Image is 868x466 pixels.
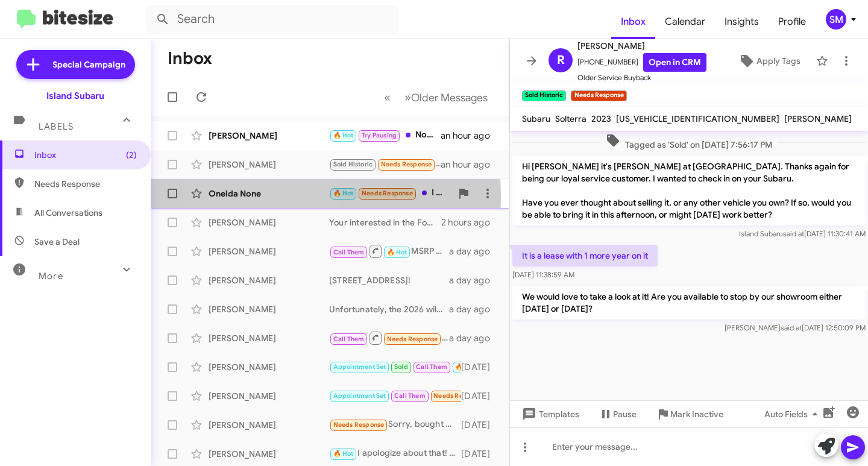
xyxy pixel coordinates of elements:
[512,245,658,266] p: It is a lease with 1 more year on it
[816,9,855,30] button: SM
[755,403,832,425] button: Auto Fields
[512,156,866,225] p: Hi [PERSON_NAME] it's [PERSON_NAME] at [GEOGRAPHIC_DATA]. Thanks again for being our loyal servic...
[601,133,777,151] span: Tagged as 'Sold' on [DATE] 7:56:17 PM
[381,160,432,168] span: Needs Response
[168,49,212,68] h1: Inbox
[522,113,550,124] span: Subaru
[522,90,566,101] small: Sold Historic
[16,50,135,79] a: Special Campaign
[146,5,399,34] input: Search
[209,216,329,228] div: [PERSON_NAME]
[387,335,438,343] span: Needs Response
[461,448,500,460] div: [DATE]
[784,113,852,124] span: [PERSON_NAME]
[333,248,365,256] span: Call Them
[209,274,329,286] div: [PERSON_NAME]
[362,189,413,197] span: Needs Response
[384,90,391,105] span: «
[449,303,500,315] div: a day ago
[34,236,80,248] span: Save a Deal
[512,286,866,320] p: We would love to take a look at it! Are you available to stop by our showroom either [DATE] or [D...
[329,244,449,259] div: MSRP is over $41k without accessories ordering from the factory. Unfortunately the order banks ar...
[571,90,626,101] small: Needs Response
[781,323,802,332] span: said at
[329,303,449,315] div: Unfortunately, the 2026 will not be in stock until closer to the end of the year. We can give you...
[329,186,451,200] div: I hope you are doing well. I'm trying to see if you have any vehicles that need to be transported...
[329,418,461,432] div: Sorry, bought a Lexus. Thank you!
[512,270,574,279] span: [DATE] 11:38:59 AM
[725,323,866,332] span: [PERSON_NAME] [DATE] 12:50:09 PM
[769,4,816,39] a: Profile
[52,58,125,71] span: Special Campaign
[329,216,441,228] div: Your interested in the Forester, were you still in the market?
[377,85,398,110] button: Previous
[209,361,329,373] div: [PERSON_NAME]
[209,159,329,171] div: [PERSON_NAME]
[333,450,354,458] span: 🔥 Hot
[510,403,589,425] button: Templates
[577,53,706,72] span: [PHONE_NUMBER]
[209,390,329,402] div: [PERSON_NAME]
[329,128,441,142] div: No, they were not helpful at all.
[646,403,733,425] button: Mark Inactive
[555,113,587,124] span: Solterra
[411,91,488,104] span: Older Messages
[404,90,411,105] span: »
[756,50,800,72] span: Apply Tags
[589,403,646,425] button: Pause
[655,4,715,39] a: Calendar
[34,207,102,219] span: All Conversations
[591,113,611,124] span: 2023
[333,363,386,371] span: Appointment Set
[333,392,386,400] span: Appointment Set
[613,403,637,425] span: Pause
[715,4,769,39] a: Insights
[333,160,373,168] span: Sold Historic
[433,392,485,400] span: Needs Response
[441,159,500,171] div: an hour ago
[577,39,706,53] span: [PERSON_NAME]
[209,419,329,431] div: [PERSON_NAME]
[728,50,810,72] button: Apply Tags
[39,271,63,282] span: More
[329,157,441,171] div: It is a lease with 1 more year on it
[783,229,804,238] span: said at
[209,332,329,344] div: [PERSON_NAME]
[826,9,846,30] div: SM
[46,90,104,102] div: Island Subaru
[416,363,447,371] span: Call Them
[616,113,779,124] span: [US_VEHICLE_IDENTIFICATION_NUMBER]
[577,72,706,84] span: Older Service Buyback
[209,187,329,200] div: Oneida None
[377,85,495,110] nav: Page navigation example
[461,361,500,373] div: [DATE]
[764,403,822,425] span: Auto Fields
[329,330,449,345] div: Inbound Call
[461,419,500,431] div: [DATE]
[455,363,476,371] span: 🔥 Hot
[333,421,385,429] span: Needs Response
[394,363,408,371] span: Sold
[520,403,579,425] span: Templates
[461,390,500,402] div: [DATE]
[397,85,495,110] button: Next
[126,149,137,161] span: (2)
[34,149,137,161] span: Inbox
[394,392,426,400] span: Call Them
[441,130,500,142] div: an hour ago
[449,245,500,257] div: a day ago
[209,448,329,460] div: [PERSON_NAME]
[643,53,706,72] a: Open in CRM
[209,245,329,257] div: [PERSON_NAME]
[441,216,500,228] div: 2 hours ago
[329,447,461,461] div: I apologize about that! I will have him give you another call.
[557,51,565,70] span: R
[611,4,655,39] a: Inbox
[34,178,137,190] span: Needs Response
[209,303,329,315] div: [PERSON_NAME]
[209,130,329,142] div: [PERSON_NAME]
